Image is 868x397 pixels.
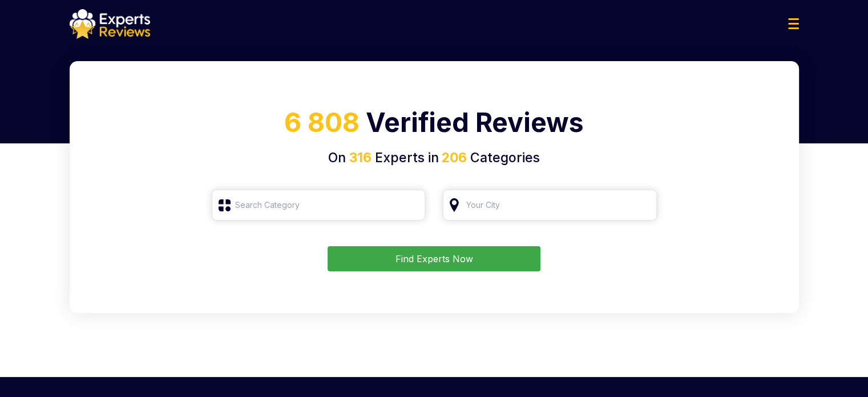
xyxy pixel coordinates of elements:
h4: On Experts in Categories [83,148,785,168]
input: Search Category [212,190,426,220]
img: logo [70,9,150,39]
input: Your City [443,190,657,220]
span: 6 808 [284,106,360,138]
span: 316 [349,150,372,166]
img: Menu Icon [788,18,799,29]
button: Find Experts Now [328,246,540,271]
h1: Verified Reviews [83,103,785,148]
span: 206 [439,150,467,166]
